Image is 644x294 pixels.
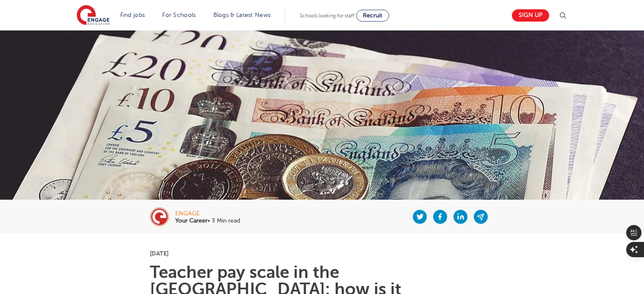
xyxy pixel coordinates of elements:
[120,12,145,18] a: Find jobs
[77,5,110,26] img: Engage Education
[175,211,240,217] div: engage
[300,13,354,19] span: Schools looking for staff
[175,217,207,224] b: Your Career
[363,12,382,19] span: Recruit
[512,9,549,22] a: Sign up
[213,12,271,18] a: Blogs & Latest News
[356,10,389,22] a: Recruit
[162,12,196,18] a: For Schools
[175,218,240,224] p: • 3 Min read
[150,250,494,256] p: [DATE]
